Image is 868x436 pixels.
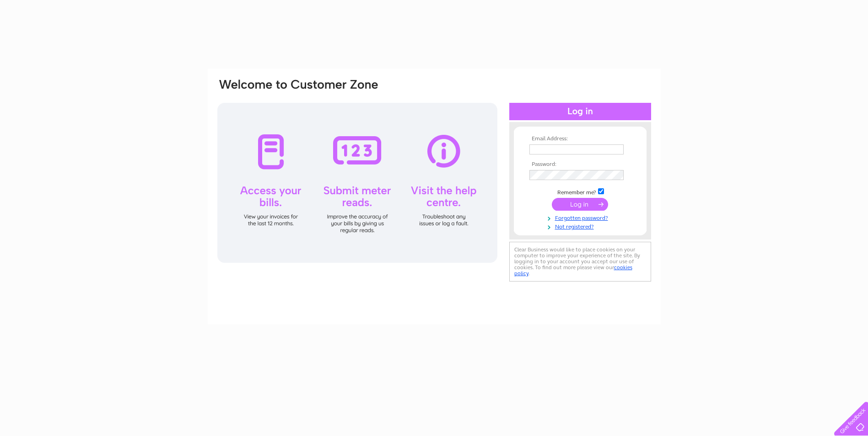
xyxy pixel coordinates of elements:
[527,136,633,142] th: Email Address:
[527,161,633,168] th: Password:
[529,222,633,230] a: Not registered?
[529,213,633,222] a: Forgotten password?
[527,187,633,196] td: Remember me?
[509,242,651,282] div: Clear Business would like to place cookies on your computer to improve your experience of the sit...
[552,198,608,211] input: Submit
[514,264,632,276] a: cookies policy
